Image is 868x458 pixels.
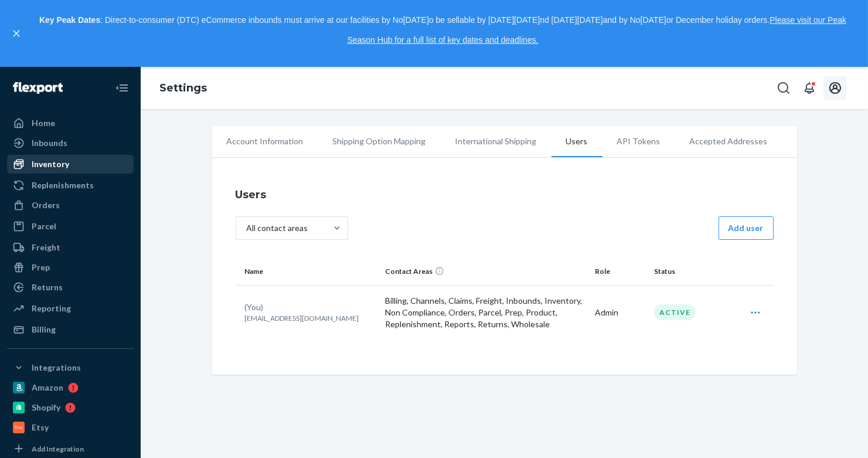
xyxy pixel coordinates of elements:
[380,257,590,285] th: Contact Areas
[32,303,71,314] div: Reporting
[772,76,795,100] button: Open Search Box
[32,444,84,454] div: Add Integration
[32,281,63,293] div: Returns
[32,362,81,374] div: Integrations
[719,216,774,240] button: Add user
[7,196,134,215] a: Orders
[7,378,134,397] a: Amazon
[7,155,134,174] a: Inventory
[740,301,771,324] div: Open user actions
[28,11,857,50] p: : Direct-to-consumer (DTC) eCommerce inbounds must arrive at our facilities by No[DATE]o be sella...
[32,382,63,393] div: Amazon
[7,418,134,437] a: Etsy
[7,217,134,236] a: Parcel
[7,358,134,377] button: Integrations
[39,15,100,25] strong: Key Peak Dates
[236,187,774,202] h4: Users
[32,199,60,211] div: Orders
[649,257,736,285] th: Status
[245,313,376,323] p: [EMAIL_ADDRESS][DOMAIN_NAME]
[7,278,134,297] a: Returns
[654,304,696,320] div: Active
[245,302,264,312] span: (You)
[7,176,134,195] a: Replenishments
[32,158,69,170] div: Inventory
[32,117,55,129] div: Home
[441,127,552,156] li: International Shipping
[212,127,318,156] li: Account Information
[7,398,134,417] a: Shopify
[236,257,381,285] th: Name
[32,137,67,149] div: Inbounds
[7,134,134,152] a: Inbounds
[32,324,56,335] div: Billing
[159,82,207,94] a: Settings
[7,258,134,277] a: Prep
[7,320,134,339] a: Billing
[32,262,50,273] div: Prep
[32,242,60,253] div: Freight
[7,114,134,133] a: Home
[590,285,649,340] td: Admin
[32,422,49,433] div: Etsy
[347,15,846,45] a: Please visit our Peak Season Hub for a full list of key dates and deadlines.
[32,179,94,191] div: Replenishments
[150,72,216,106] ol: breadcrumbs
[7,299,134,318] a: Reporting
[11,28,22,39] button: close,
[7,442,134,456] a: Add Integration
[590,257,649,285] th: Role
[32,402,60,413] div: Shopify
[385,295,586,330] p: Billing, Channels, Claims, Freight, Inbounds, Inventory, Non Compliance, Orders, Parcel, Prep, Pr...
[110,76,134,100] button: Close Navigation
[318,127,441,156] li: Shipping Option Mapping
[823,76,847,100] button: Open account menu
[32,220,56,232] div: Parcel
[247,222,308,234] div: All contact areas
[675,127,782,156] li: Accepted Addresses
[7,238,134,257] a: Freight
[798,76,821,100] button: Open notifications
[13,82,63,94] img: Flexport logo
[552,127,603,157] li: Users
[603,127,675,156] li: API Tokens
